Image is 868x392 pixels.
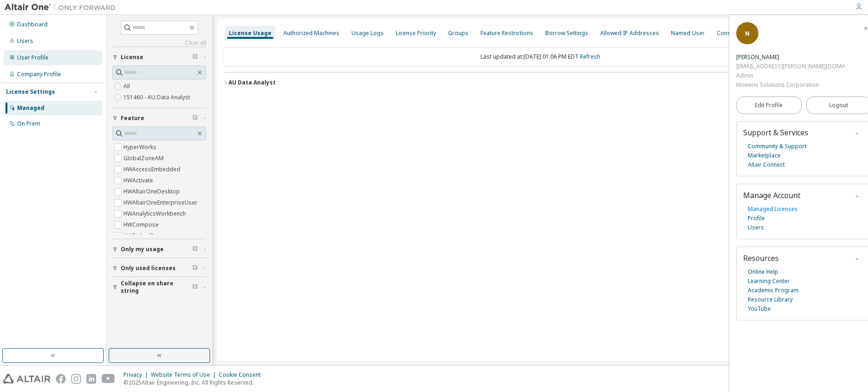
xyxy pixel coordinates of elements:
label: HWEmbedBasic [123,230,167,241]
label: HWAltairOneDesktop [123,186,182,197]
div: AU Data Analyst [228,79,276,86]
label: All [123,81,132,92]
span: Clear filter [192,115,198,122]
div: Groups [448,30,468,37]
label: GlobalZoneAM [123,153,166,164]
a: Learning Center [748,277,790,286]
span: Manage Account [743,190,800,200]
div: License Settings [6,88,55,96]
span: Logout [829,101,848,110]
div: Dashboard [17,21,48,28]
img: facebook.svg [56,374,66,384]
p: © 2025 Altair Engineering, Inc. All Rights Reserved. [123,379,266,386]
div: Authorized Machines [283,30,339,37]
div: Allowed IP Addresses [600,30,659,37]
span: Edit Profile [755,102,783,109]
div: Last updated at: [DATE] 01:06 PM EDT [223,47,858,66]
div: Privacy [123,371,151,379]
span: Clear filter [192,246,198,253]
span: Resources [743,253,779,263]
a: Managed Licenses [748,205,798,214]
div: Moneris Solutions Corporation [736,80,844,90]
a: Refresh [580,53,600,60]
button: Collapse on share string [112,277,206,297]
label: HyperWorks [123,142,158,153]
span: Clear filter [192,265,198,272]
div: User Profile [17,54,49,61]
button: Feature [112,108,206,128]
div: Borrow Settings [545,30,588,37]
span: Collapse on share string [121,280,192,295]
img: altair_logo.svg [3,374,50,384]
div: License Priority [396,30,436,37]
span: Clear filter [192,54,198,61]
img: youtube.svg [102,374,115,384]
a: YouTube [748,304,771,314]
a: Academic Program [748,286,799,295]
a: Marketplace [748,151,781,160]
img: linkedin.svg [86,374,96,384]
div: Company Profile [17,71,61,78]
div: Usage Logs [351,30,384,37]
span: Support & Services [743,127,808,138]
span: Feature [121,115,144,122]
span: License [121,54,143,61]
button: Only my usage [112,239,206,259]
label: HWAltairOneEnterpriseUser [123,197,199,208]
div: Nav Budhram [736,53,844,62]
div: Website Terms of Use [151,371,219,379]
span: Only my usage [121,246,164,253]
div: [EMAIL_ADDRESS][PERSON_NAME][DOMAIN_NAME] [736,62,844,71]
a: Profile [748,214,765,223]
a: Resource Library [748,295,793,304]
div: Managed [17,104,44,112]
span: Only used licenses [121,265,176,272]
div: Named User [671,30,705,37]
label: HWActivate [123,175,155,186]
a: Community & Support [748,142,806,151]
a: Online Help [748,267,778,277]
label: HWCompose [123,219,160,230]
img: Altair One [5,3,120,12]
button: License [112,47,206,67]
button: Only used licenses [112,258,206,278]
img: instagram.svg [71,374,81,384]
div: On Prem [17,120,40,127]
label: HWAnalyticsWorkbench [123,208,188,219]
div: Consumables [717,30,754,37]
a: Users [748,223,764,232]
span: Clear filter [192,283,198,291]
label: HWAccessEmbedded [123,164,182,175]
label: 151460 - AU Data Analyst [123,92,192,103]
button: AU Data AnalystLicense ID: 151460 [223,72,858,93]
div: License Usage [229,30,271,37]
div: Users [17,37,33,45]
div: Cookie Consent [219,371,266,379]
div: Admin [736,71,844,80]
a: Edit Profile [736,96,802,114]
a: Altair Connect [748,160,785,169]
div: Feature Restrictions [480,30,533,37]
span: N [745,30,750,37]
a: Clear all [112,39,206,47]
